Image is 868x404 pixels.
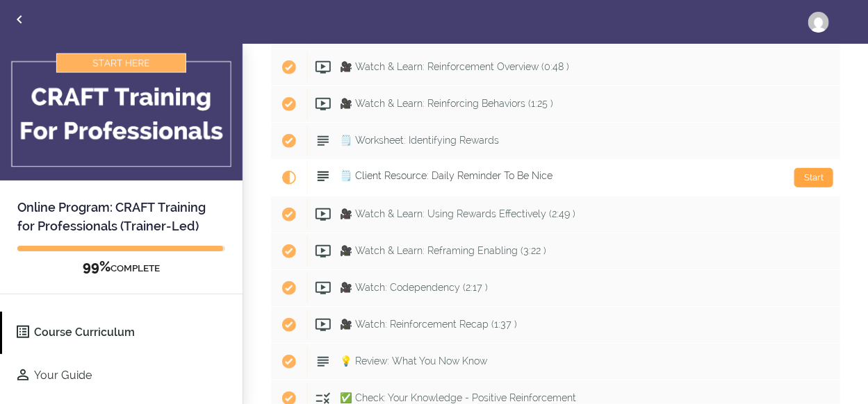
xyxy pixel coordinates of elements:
[340,170,552,181] span: 🗒️ Client Resource: Daily Reminder To Be Nice
[794,168,833,187] div: Start
[271,49,840,85] a: Completed item 🎥 Watch & Learn: Reinforcement Overview (0:48 )
[271,160,840,196] a: Current item Start 🗒️ Client Resource: Daily Reminder To Be Nice
[271,344,840,380] a: Completed item 💡 Review: What You Now Know
[340,355,487,367] span: 💡 Review: What You Now Know
[271,160,307,196] span: Current item
[271,196,307,233] span: Completed item
[808,12,829,33] img: eroberts@rarphds.net
[271,307,307,343] span: Completed item
[340,61,569,72] span: 🎥 Watch & Learn: Reinforcement Overview (0:48 )
[271,344,307,380] span: Completed item
[83,258,110,275] span: 99%
[340,319,517,330] span: 🎥 Watch: Reinforcement Recap (1:37 )
[271,123,307,159] span: Completed item
[340,392,576,403] span: ✅ Check: Your Knowledge - Positive Reinforcement
[271,233,840,269] a: Completed item 🎥 Watch & Learn: Reframing Enabling (3:22 )
[271,270,307,306] span: Completed item
[271,49,307,85] span: Completed item
[271,270,840,306] a: Completed item 🎥 Watch: Codependency (2:17 )
[340,98,553,109] span: 🎥 Watch & Learn: Reinforcing Behaviors (1:25 )
[271,123,840,159] a: Completed item 🗒️ Worksheet: Identifying Rewards
[17,258,225,276] div: COMPLETE
[11,11,28,28] svg: Back to courses
[340,208,575,219] span: 🎥 Watch & Learn: Using Rewards Effectively (2:49 )
[271,86,307,122] span: Completed item
[271,307,840,343] a: Completed item 🎥 Watch: Reinforcement Recap (1:37 )
[271,233,307,269] span: Completed item
[2,312,243,354] a: Course Curriculum
[271,86,840,122] a: Completed item 🎥 Watch & Learn: Reinforcing Behaviors (1:25 )
[2,355,243,397] a: Your Guide
[1,1,38,42] a: Back to courses
[340,135,499,146] span: 🗒️ Worksheet: Identifying Rewards
[271,196,840,233] a: Completed item 🎥 Watch & Learn: Using Rewards Effectively (2:49 )
[340,245,546,256] span: 🎥 Watch & Learn: Reframing Enabling (3:22 )
[340,282,488,293] span: 🎥 Watch: Codependency (2:17 )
